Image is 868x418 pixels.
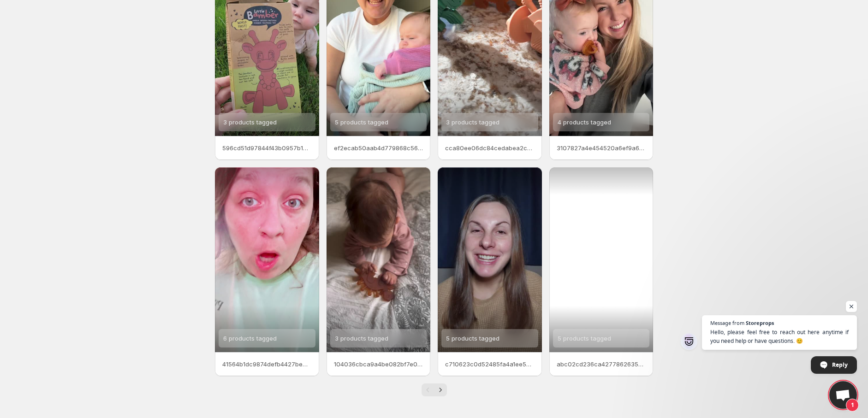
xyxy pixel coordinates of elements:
[445,359,535,369] p: c710623c0d52485fa4a1ee5ab496243f
[710,328,849,345] span: Hello, please feel free to reach out here anytime if you need help or have questions. 😊
[223,335,277,342] span: 6 products tagged
[222,359,312,369] p: 41564b1dc9874defb4427be03f8d9fd5
[446,118,499,126] span: 3 products tagged
[434,383,447,396] button: Next
[445,143,535,153] p: cca80ee06dc84cedabea2cfeb7631fcf
[334,143,423,153] p: ef2ecab50aab4d779868c562d65f2fe1
[710,320,744,325] span: Message from
[222,143,312,153] p: 596cd51d97844f43b0957b18f92fd476
[335,335,388,342] span: 3 products tagged
[558,118,611,126] span: 4 products tagged
[223,118,277,126] span: 3 products tagged
[334,359,423,369] p: 104036cbca9a4be082bf7e0a8baee47a
[829,381,857,409] div: Open chat
[558,335,611,342] span: 5 products tagged
[446,335,499,342] span: 5 products tagged
[557,143,646,153] p: 3107827a4e454520a6ef9a6e3bfa2e1c
[557,359,646,369] p: abc02cd236ca4277862635a5387920ec
[832,357,848,373] span: Reply
[335,118,388,126] span: 5 products tagged
[422,383,447,396] nav: Pagination
[746,320,774,325] span: Storeprops
[846,399,859,412] span: 1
